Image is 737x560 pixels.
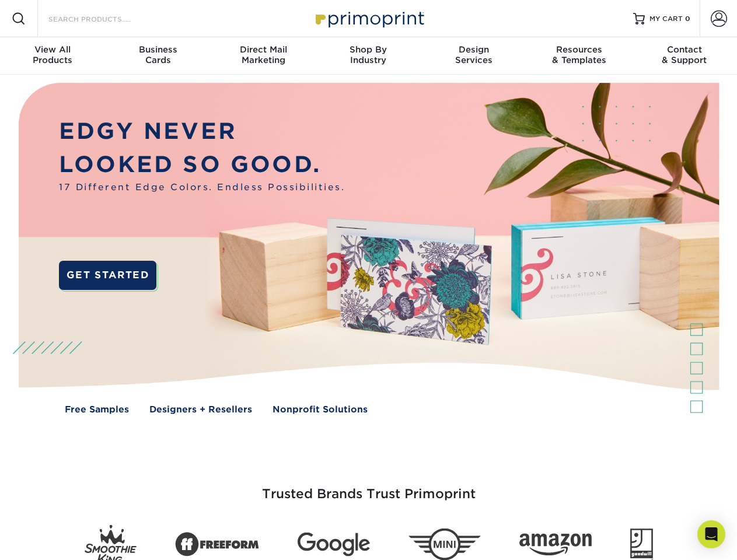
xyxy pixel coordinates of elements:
a: Designers + Resellers [149,403,252,416]
a: Shop ByIndustry [316,37,421,75]
a: Contact& Support [632,37,737,75]
div: & Templates [526,44,631,65]
input: SEARCH PRODUCTS..... [47,12,161,26]
a: BusinessCards [105,37,210,75]
span: Contact [632,44,737,55]
a: Resources& Templates [526,37,631,75]
span: 17 Different Edge Colors. Endless Possibilities. [59,181,345,194]
div: Open Intercom Messenger [697,520,725,548]
div: Marketing [211,44,316,65]
span: Direct Mail [211,44,316,55]
a: DesignServices [421,37,526,75]
div: Industry [316,44,421,65]
span: Design [421,44,526,55]
img: Goodwill [630,528,653,560]
div: & Support [632,44,737,65]
span: Resources [526,44,631,55]
p: LOOKED SO GOOD. [59,148,345,181]
iframe: Google Customer Reviews [3,524,99,556]
div: Services [421,44,526,65]
span: Shop By [316,44,421,55]
p: EDGY NEVER [59,115,345,148]
span: 0 [685,15,690,23]
a: GET STARTED [59,261,156,290]
div: Cards [105,44,210,65]
img: Amazon [519,534,592,556]
a: Free Samples [65,403,129,416]
a: Nonprofit Solutions [273,403,368,416]
a: Direct MailMarketing [211,37,316,75]
img: Google [298,533,370,556]
h3: Trusted Brands Trust Primoprint [27,459,710,516]
span: MY CART [649,14,683,24]
span: Business [105,44,210,55]
img: Primoprint [310,6,427,31]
